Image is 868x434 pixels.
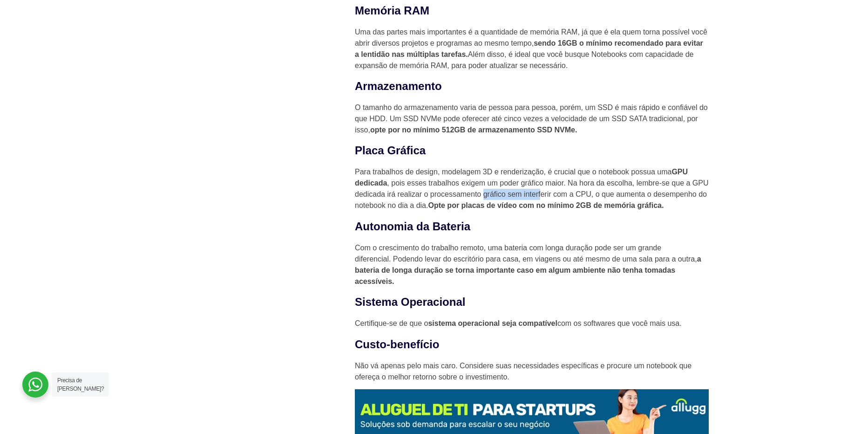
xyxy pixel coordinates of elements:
strong: Armazenamento [355,80,442,92]
strong: sistema operacional seja compatível [428,319,557,327]
p: Com o crescimento do trabalho remoto, uma bateria com longa duração pode ser um grande diferencia... [355,242,709,287]
p: Certifique-se de que o com os softwares que você mais usa. [355,318,709,329]
strong: a bateria de longa duração se torna importante caso em algum ambiente não tenha tomadas acessíveis. [355,255,701,285]
strong: Autonomia da Bateria [355,220,470,233]
p: O tamanho do armazenamento varia de pessoa para pessoa, porém, um SSD é mais rápido e confiável d... [355,102,709,136]
iframe: Chat Widget [700,315,868,434]
strong: Memória RAM [355,4,429,17]
p: Para trabalhos de design, modelagem 3D e renderização, é crucial que o notebook possua uma , pois... [355,166,709,211]
p: Uma das partes mais importantes é a quantidade de memória RAM, já que é ela quem torna possível v... [355,27,709,71]
strong: opte por no mínimo 512GB de armazenamento SSD NVMe. [370,126,577,134]
span: Precisa de [PERSON_NAME]? [57,377,104,392]
strong: Custo-benefício [355,338,439,351]
strong: Sistema Operacional [355,296,465,308]
p: Não vá apenas pelo mais caro. Considere suas necessidades específicas e procure um notebook que o... [355,360,709,383]
div: Widget de chat [700,315,868,434]
strong: Opte por placas de vídeo com no mínimo 2GB de memória gráfica. [428,201,664,209]
strong: Placa Gráfica [355,144,426,157]
strong: sendo 16GB o mínimo recomendado para evitar a lentidão nas múltiplas tarefas. [355,39,703,58]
